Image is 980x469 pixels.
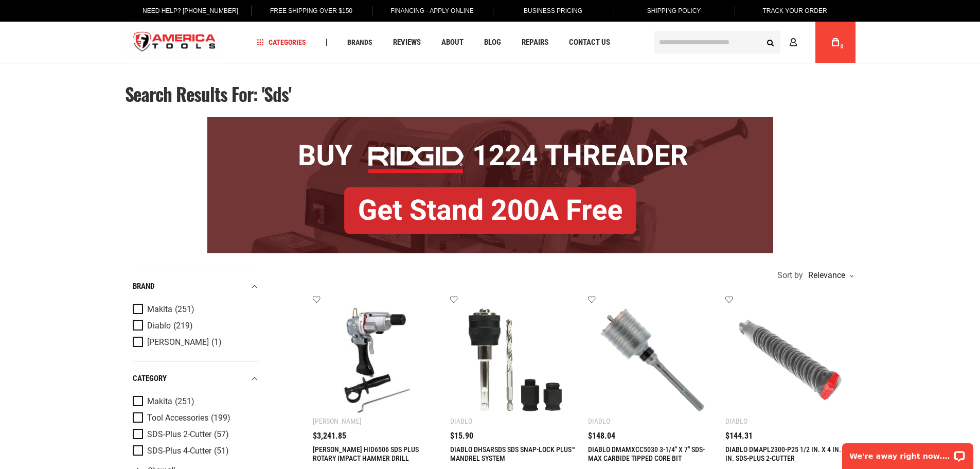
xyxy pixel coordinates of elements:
span: Tool Accessories [147,413,208,423]
span: (1) [211,338,222,346]
div: [PERSON_NAME] [313,417,362,425]
span: Blog [484,39,501,46]
div: category [133,372,259,386]
a: DIABLO DMAPL2300-P25 1/2 IN. X 4 IN. X 6 IN. SDS-PLUS 2-CUTTER [725,445,852,462]
span: Search results for: 'sds' [125,80,292,107]
span: Contact Us [569,39,610,46]
span: (219) [173,321,193,330]
a: DIABLO DMAMXCC5030 3-1/4" X 7" SDS-MAX CARBIDE TIPPED CORE BIT [588,445,705,462]
span: (251) [175,305,194,314]
span: $3,241.85 [313,432,346,440]
div: Brand [133,280,259,293]
img: DIABLO DHSARSDS SDS SNAP-LOCK PLUS™ MANDREL SYSTEM [460,305,570,415]
span: (251) [175,397,194,406]
a: Contact Us [564,36,615,49]
span: SDS-Plus 2-Cutter [147,430,211,439]
span: Shipping Policy [647,7,701,14]
span: Diablo [147,321,171,331]
img: GREENLEE HID6506 SDS PLUS ROTARY IMPACT HAMMER DRILL [323,305,433,415]
img: America Tools [125,23,225,62]
button: Search [761,32,780,52]
a: store logo [125,23,225,62]
a: Tool Accessories (199) [133,412,256,424]
img: DIABLO DMAMXCC5030 3-1/4 [598,305,708,415]
span: (51) [214,446,229,455]
a: Brands [343,36,377,49]
span: (199) [211,413,230,422]
span: $148.04 [588,432,615,440]
a: Blog [479,36,506,49]
a: Categories [252,36,311,49]
a: [PERSON_NAME] (1) [133,337,256,348]
a: Repairs [517,36,553,49]
a: Makita (251) [133,304,256,315]
a: BOGO: Buy RIDGID® 1224 Threader, Get Stand 200A Free! [207,117,773,125]
span: Repairs [522,39,548,46]
span: Sort by [777,271,803,280]
span: SDS-Plus 4-Cutter [147,446,211,456]
span: Brands [347,39,372,46]
img: BOGO: Buy RIDGID® 1224 Threader, Get Stand 200A Free! [207,117,773,253]
div: Relevance [806,271,853,280]
div: Diablo [450,417,472,425]
a: About [437,36,468,49]
span: Reviews [393,39,421,46]
span: Categories [257,39,306,46]
a: 0 [826,22,845,63]
span: About [441,39,464,46]
a: [PERSON_NAME] HID6506 SDS PLUS ROTARY IMPACT HAMMER DRILL [313,445,419,462]
span: (57) [214,430,229,439]
a: Makita (251) [133,396,256,407]
span: Makita [147,305,172,314]
span: [PERSON_NAME] [147,338,209,347]
a: Reviews [388,36,425,49]
img: DIABLO DMAPL2300-P25 1/2 IN. X 4 IN. X 6 IN. SDS-PLUS 2-CUTTER [736,305,845,415]
a: SDS-Plus 2-Cutter (57) [133,429,256,440]
a: DIABLO DHSARSDS SDS SNAP-LOCK PLUS™ MANDREL SYSTEM [450,445,576,462]
span: $15.90 [450,432,473,440]
span: Makita [147,397,172,406]
span: 0 [841,44,844,49]
span: $144.31 [725,432,753,440]
div: Diablo [725,417,747,425]
div: Diablo [588,417,610,425]
a: Diablo (219) [133,320,256,332]
iframe: LiveChat chat widget [835,437,980,469]
a: SDS-Plus 4-Cutter (51) [133,445,256,457]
